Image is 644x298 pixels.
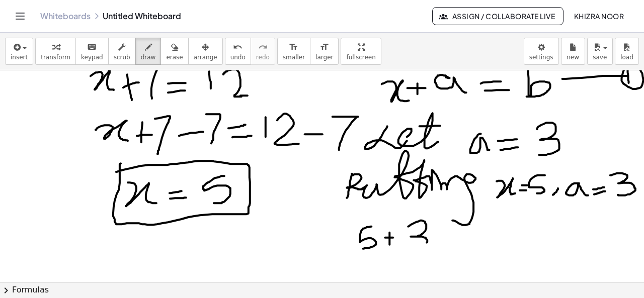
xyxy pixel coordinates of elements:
[283,54,305,61] span: smaller
[256,54,270,61] span: redo
[12,8,28,24] button: Toggle navigation
[289,41,298,53] i: format_size
[40,11,91,21] a: Whiteboards
[529,54,553,61] span: settings
[566,7,632,25] button: Khizra Noor
[233,41,243,53] i: undo
[81,54,103,61] span: keypad
[574,12,624,21] span: Khizra Noor
[441,12,555,21] span: Assign / Collaborate Live
[108,38,136,65] button: scrub
[75,38,109,65] button: keyboardkeypad
[166,54,183,61] span: erase
[11,54,28,61] span: insert
[114,54,130,61] span: scrub
[524,38,559,65] button: settings
[87,41,97,53] i: keyboard
[277,38,310,65] button: format_sizesmaller
[251,38,275,65] button: redoredo
[310,38,339,65] button: format_sizelarger
[567,54,579,61] span: new
[620,54,633,61] span: load
[561,38,585,65] button: new
[35,38,76,65] button: transform
[225,38,251,65] button: undoundo
[188,38,223,65] button: arrange
[258,41,268,53] i: redo
[230,54,246,61] span: undo
[141,54,156,61] span: draw
[315,54,333,61] span: larger
[593,54,607,61] span: save
[346,54,375,61] span: fullscreen
[194,54,217,61] span: arrange
[135,38,162,65] button: draw
[341,38,381,65] button: fullscreen
[587,38,613,65] button: save
[160,38,188,65] button: erase
[432,7,563,25] button: Assign / Collaborate Live
[615,38,639,65] button: load
[41,54,70,61] span: transform
[319,41,329,53] i: format_size
[5,38,33,65] button: insert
